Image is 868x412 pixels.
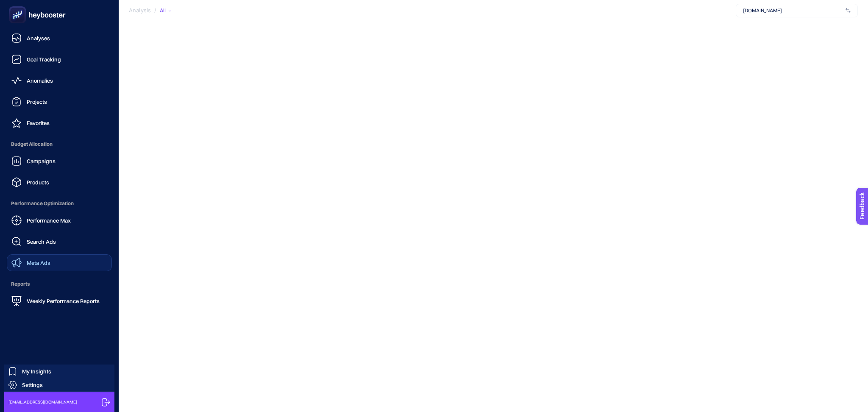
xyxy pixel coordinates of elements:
[846,6,851,15] img: svg%3e
[4,365,114,378] a: My Insights
[27,120,50,126] span: Favorites
[27,35,50,42] span: Analyses
[22,368,51,375] span: My Insights
[4,378,114,392] a: Settings
[27,158,56,164] span: Campaigns
[7,212,112,229] a: Performance Max
[129,7,151,14] span: Analysis
[7,292,112,309] a: Weekly Performance Reports
[7,72,112,89] a: Anomalies
[7,195,112,212] span: Performance Optimization
[27,77,53,84] span: Anomalies
[7,51,112,68] a: Goal Tracking
[7,276,112,292] span: Reports
[743,7,842,14] span: [DOMAIN_NAME]
[7,30,112,47] a: Analyses
[154,7,156,14] span: /
[160,7,172,14] div: All
[27,56,61,63] span: Goal Tracking
[22,381,43,388] span: Settings
[5,3,32,9] span: Feedback
[27,217,71,224] span: Performance Max
[7,93,112,110] a: Projects
[7,114,112,131] a: Favorites
[27,238,56,245] span: Search Ads
[7,174,112,191] a: Products
[7,136,112,153] span: Budget Allocation
[27,259,50,266] span: Meta Ads
[7,233,112,250] a: Search Ads
[27,179,49,186] span: Products
[27,98,47,105] span: Projects
[27,298,100,304] span: Weekly Performance Reports
[7,153,112,170] a: Campaigns
[7,254,112,271] a: Meta Ads
[8,399,77,405] span: [EMAIL_ADDRESS][DOMAIN_NAME]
